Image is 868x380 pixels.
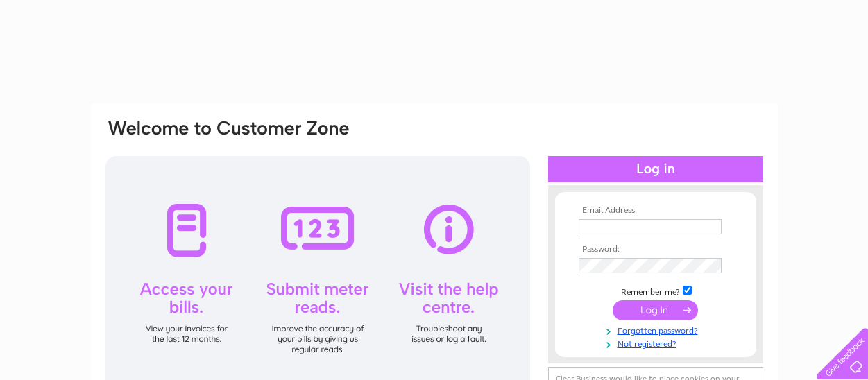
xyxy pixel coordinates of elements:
input: Submit [613,300,698,320]
a: Forgotten password? [579,323,736,336]
th: Password: [575,245,736,254]
td: Remember me? [575,284,736,297]
th: Email Address: [575,206,736,216]
a: Not registered? [579,336,736,349]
